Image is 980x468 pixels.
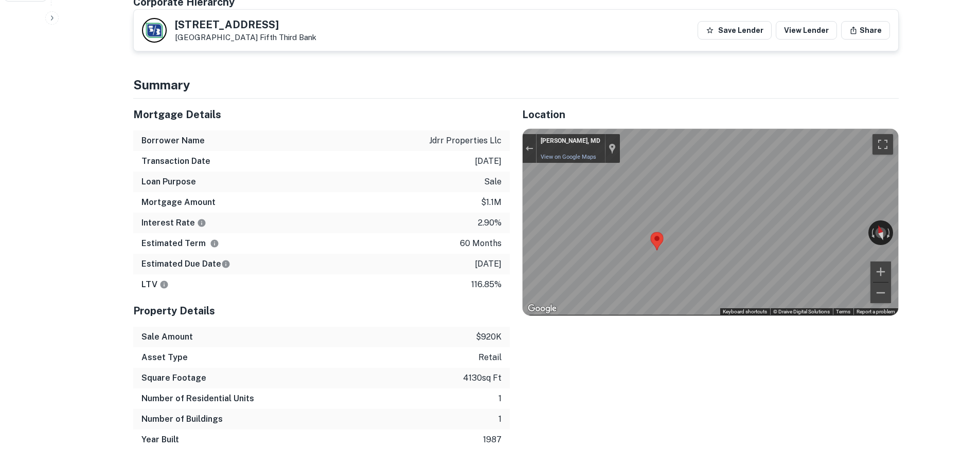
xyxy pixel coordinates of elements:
p: [DATE] [475,155,502,167]
h6: Sale Amount [141,331,193,343]
a: Report a problem [857,309,895,314]
h6: Transaction Date [141,155,210,167]
h6: Interest Rate [141,217,206,229]
button: Keyboard shortcuts [723,308,767,315]
svg: The interest rates displayed on the website are for informational purposes only and may be report... [197,218,206,228]
a: Fifth Third Bank [260,33,316,42]
a: Open this area in Google Maps (opens a new window) [525,302,559,315]
h6: Square Footage [141,372,206,384]
p: 1 [498,392,502,405]
h6: Loan Purpose [141,176,196,188]
h6: Number of Buildings [141,413,223,425]
p: 60 months [460,237,502,250]
p: 116.85% [471,278,502,291]
button: Share [841,21,890,40]
button: Reset the view [872,219,889,246]
p: $1.1m [481,196,502,209]
h5: Property Details [133,303,510,319]
a: Show location on map [609,143,616,154]
button: Rotate clockwise [886,220,893,245]
h6: Estimated Due Date [141,258,230,270]
button: Zoom in [870,261,891,282]
p: 2.90% [478,217,502,229]
div: Map [523,129,898,315]
p: 1987 [483,434,502,446]
p: [DATE] [475,258,502,270]
h6: Mortgage Amount [141,196,216,209]
h5: [STREET_ADDRESS] [175,20,316,30]
h6: LTV [141,278,169,291]
p: jdrr properties llc [429,135,502,147]
p: sale [484,176,502,188]
p: [GEOGRAPHIC_DATA] [175,33,316,42]
svg: Term is based on a standard schedule for this type of loan. [210,239,219,248]
img: Google [525,302,559,315]
h4: Summary [133,76,899,94]
h6: Asset Type [141,351,188,364]
p: $920k [476,331,502,343]
div: Street View [523,129,898,315]
h5: Location [522,107,899,122]
button: Exit the Street View [523,142,536,156]
iframe: Chat Widget [929,386,980,435]
a: Terms (opens in new tab) [836,309,850,314]
p: retail [478,351,502,364]
button: Save Lender [698,21,772,40]
svg: LTVs displayed on the website are for informational purposes only and may be reported incorrectly... [159,280,169,289]
a: View Lender [776,21,837,40]
button: Rotate counterclockwise [868,220,876,245]
p: 4130 sq ft [463,372,502,384]
h6: Year Built [141,434,179,446]
p: 1 [498,413,502,425]
button: Zoom out [870,283,891,303]
span: © Draive Digital Solutions [773,309,830,314]
h6: Borrower Name [141,135,205,147]
h5: Mortgage Details [133,107,510,122]
svg: Estimate is based on a standard schedule for this type of loan. [221,259,230,269]
h6: Estimated Term [141,237,219,250]
button: Toggle fullscreen view [872,134,893,155]
a: View on Google Maps [541,154,596,160]
a: [PERSON_NAME], MD [541,137,600,144]
h6: Number of Residential Units [141,392,254,405]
